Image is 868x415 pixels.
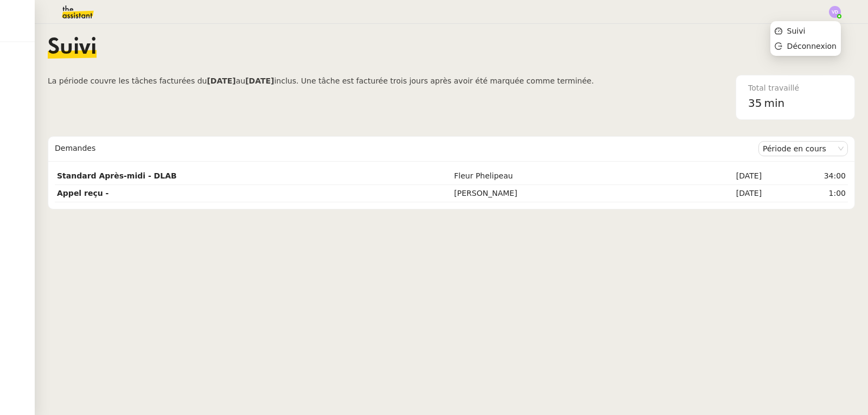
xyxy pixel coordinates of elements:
nz-select-item: Période en cours [763,142,844,156]
span: au [236,76,245,85]
div: Total travaillé [748,82,843,94]
span: Suivi [48,37,97,59]
span: La période couvre les tâches facturées du [48,76,207,85]
span: Déconnexion [787,42,837,50]
td: [PERSON_NAME] [452,185,668,202]
strong: Appel reçu - [57,189,108,197]
td: [DATE] [668,168,764,185]
span: min [764,94,784,112]
strong: Standard Après-midi - DLAB [57,171,177,180]
img: svg [829,6,841,18]
span: inclus. Une tâche est facturée trois jours après avoir été marquée comme terminée. [274,76,593,85]
td: 1:00 [764,185,848,202]
td: 34:00 [764,168,848,185]
td: [DATE] [668,185,764,202]
b: [DATE] [207,76,235,85]
div: Demandes [55,138,758,159]
span: 35 [748,97,762,110]
td: Fleur Phelipeau [452,168,668,185]
span: Suivi [787,27,806,35]
b: [DATE] [245,76,274,85]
